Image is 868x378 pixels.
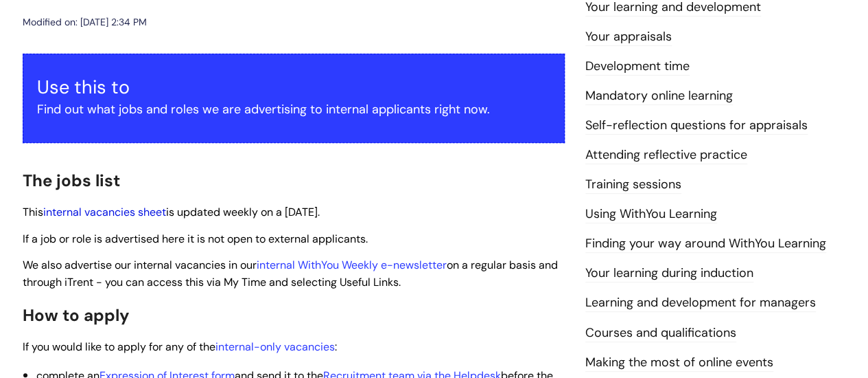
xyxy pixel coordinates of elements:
[585,176,681,194] a: Training sessions
[585,146,747,164] a: Attending reflective practice
[585,294,816,312] a: Learning and development for managers
[23,170,120,191] span: The jobs list
[585,235,826,253] a: Finding your way around WithYou Learning
[585,205,717,223] a: Using WithYou Learning
[23,14,147,31] div: Modified on: [DATE] 2:34 PM
[23,304,130,326] span: How to apply
[37,76,550,98] h3: Use this to
[215,340,335,354] a: internal-only vacancies
[585,324,736,342] a: Courses and qualifications
[585,265,753,282] a: Your learning during induction
[585,354,773,372] a: Making the most of online events
[585,28,672,46] a: Your appraisals
[585,58,690,76] a: Development time
[585,117,808,135] a: Self-reflection questions for appraisals
[257,258,447,272] a: internal WithYou Weekly e-newsletter
[23,258,558,289] span: We also advertise our internal vacancies in our on a regular basis and through iTrent - you can a...
[37,98,550,120] p: Find out what jobs and roles we are advertising to internal applicants right now.
[23,205,320,219] span: This is updated weekly on a [DATE].
[585,87,733,105] a: Mandatory online learning
[23,340,337,354] span: If you would like to apply for any of the :
[43,205,166,219] a: internal vacancies sheet
[23,232,368,246] span: If a job or role is advertised here it is not open to external applicants.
